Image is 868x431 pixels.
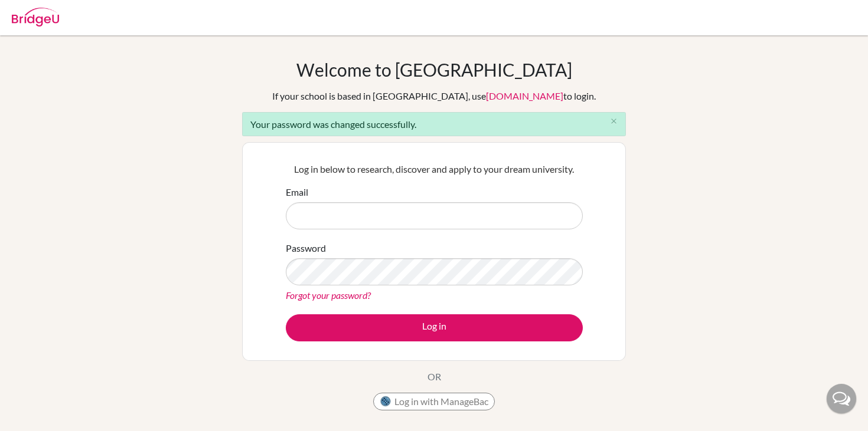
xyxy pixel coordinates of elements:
[609,117,618,126] i: close
[272,89,596,103] div: If your school is based in [GEOGRAPHIC_DATA], use to login.
[286,185,308,199] label: Email
[486,90,563,101] a: [DOMAIN_NAME]
[242,112,626,136] div: Your password was changed successfully.
[286,162,583,176] p: Log in below to research, discover and apply to your dream university.
[286,289,371,301] a: Forgot your password?
[602,113,625,130] button: Close
[428,370,441,384] p: OR
[12,8,59,27] img: Bridge-U
[296,59,572,80] h1: Welcome to [GEOGRAPHIC_DATA]
[373,393,495,410] button: Log in with ManageBac
[286,314,583,341] button: Log in
[286,241,326,255] label: Password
